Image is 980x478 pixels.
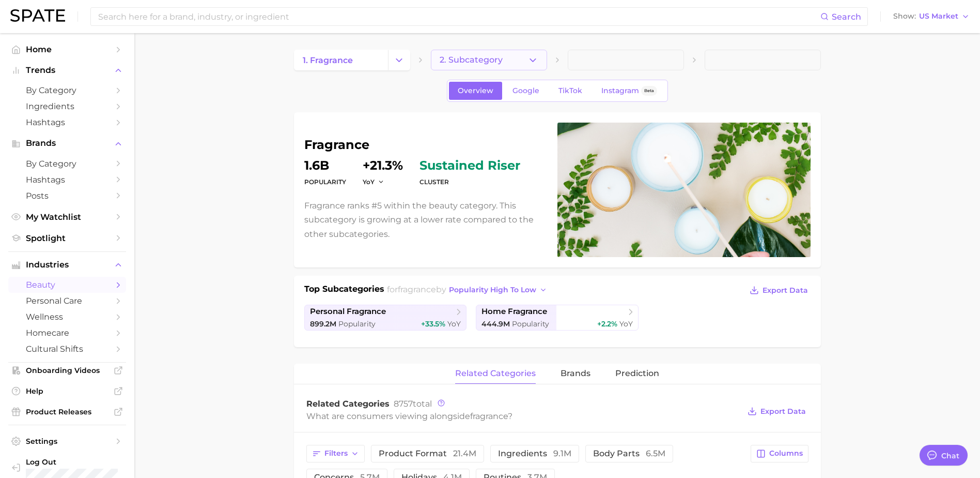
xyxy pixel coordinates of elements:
[745,404,808,419] button: Export Data
[449,82,502,100] a: Overview
[304,176,346,188] dt: Popularity
[431,50,547,70] button: 2. Subcategory
[306,445,365,462] button: Filters
[26,260,108,270] span: Industries
[10,9,65,22] img: SPATE
[481,319,510,328] span: 444.9m
[8,41,126,57] a: Home
[512,319,549,328] span: Popularity
[619,319,633,328] span: YoY
[8,404,126,420] a: Product Releases
[751,445,808,462] button: Columns
[449,286,536,294] span: popularity high to low
[8,156,126,172] a: by Category
[26,280,108,290] span: beauty
[26,117,108,127] span: Hashtags
[646,449,665,458] span: 6.5m
[26,407,108,416] span: Product Releases
[769,449,803,458] span: Columns
[304,139,545,151] h1: fragrance
[8,277,126,293] a: beauty
[553,449,571,458] span: 9.1m
[26,328,108,338] span: homecare
[310,307,386,317] span: personal fragrance
[363,177,385,186] button: YoY
[304,305,467,331] a: personal fragrance899.2m Popularity+33.5% YoY
[8,114,126,130] a: Hashtags
[363,177,375,186] span: YoY
[760,407,806,416] span: Export Data
[324,449,348,458] span: Filters
[8,209,126,225] a: My Watchlist
[8,230,126,246] a: Spotlight
[8,309,126,325] a: wellness
[561,369,590,378] span: brands
[440,55,503,65] span: 2. Subcategory
[550,82,591,100] a: TikTok
[97,8,820,25] input: Search here for a brand, industry, or ingredient
[644,86,654,95] span: Beta
[304,283,384,298] h1: Top Subcategories
[891,10,972,23] button: ShowUS Market
[446,283,550,297] button: popularity high to low
[26,437,108,446] span: Settings
[8,136,126,151] button: Brands
[8,363,126,378] a: Onboarding Videos
[363,159,403,172] dd: +21.3%
[832,12,861,22] span: Search
[388,50,410,70] button: Change Category
[26,44,108,54] span: Home
[8,383,126,399] a: Help
[893,13,916,19] span: Show
[26,312,108,322] span: wellness
[294,50,388,70] a: 1. fragrance
[763,286,808,295] span: Export Data
[481,307,547,317] span: home fragrance
[8,257,126,273] button: Industries
[8,293,126,309] a: personal care
[419,159,520,172] span: sustained riser
[455,369,536,378] span: related categories
[419,176,520,188] dt: cluster
[26,457,133,467] span: Log Out
[8,63,126,78] button: Trends
[26,344,108,354] span: cultural shifts
[470,411,508,421] span: fragrance
[8,434,126,449] a: Settings
[26,66,108,75] span: Trends
[306,409,740,423] div: What are consumers viewing alongside ?
[8,98,126,114] a: Ingredients
[26,386,108,396] span: Help
[8,172,126,188] a: Hashtags
[504,82,548,100] a: Google
[304,159,346,172] dd: 1.6b
[306,399,390,409] span: Related Categories
[26,296,108,306] span: personal care
[394,399,432,409] span: total
[26,175,108,185] span: Hashtags
[453,449,476,458] span: 21.4m
[447,319,461,328] span: YoY
[26,191,108,201] span: Posts
[394,399,413,409] span: 8757
[498,450,571,458] span: ingredients
[304,199,545,241] p: Fragrance ranks #5 within the beauty category. This subcategory is growing at a lower rate compar...
[476,305,639,331] a: home fragrance444.9m Popularity+2.2% YoY
[387,285,550,294] span: for by
[558,86,582,95] span: TikTok
[919,13,958,19] span: US Market
[26,212,108,222] span: My Watchlist
[26,139,108,148] span: Brands
[597,319,617,328] span: +2.2%
[747,283,810,297] button: Export Data
[26,366,108,375] span: Onboarding Videos
[303,55,353,65] span: 1. fragrance
[593,450,665,458] span: body parts
[398,285,436,294] span: fragrance
[26,159,108,169] span: by Category
[421,319,445,328] span: +33.5%
[593,82,666,100] a: InstagramBeta
[8,188,126,204] a: Posts
[8,341,126,357] a: cultural shifts
[512,86,539,95] span: Google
